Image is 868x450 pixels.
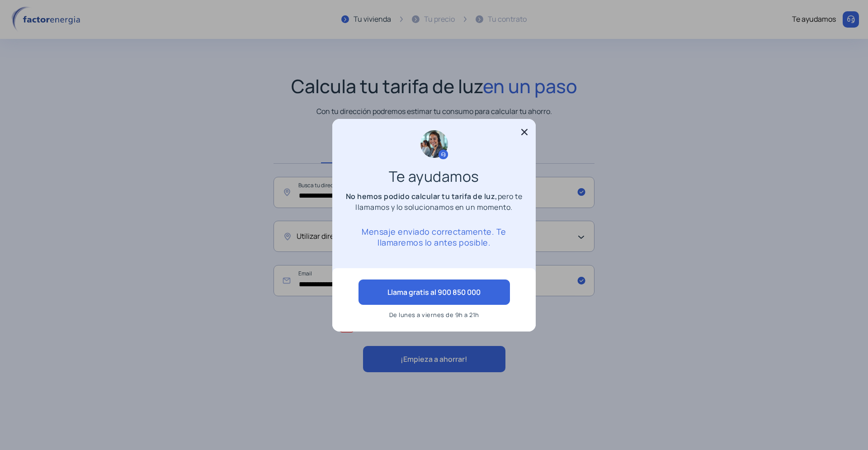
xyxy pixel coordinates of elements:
h3: Te ayudamos [353,171,515,182]
p: Mensaje enviado correctamente. Te llamaremos lo antes posible. [344,226,524,248]
p: pero te llamamos y lo solucionamos en un momento. [344,191,524,213]
button: Llama gratis al 900 850 000 [359,279,510,305]
p: De lunes a viernes de 9h a 21h [359,309,510,320]
b: No hemos podido calcular tu tarifa de luz, [346,191,498,201]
